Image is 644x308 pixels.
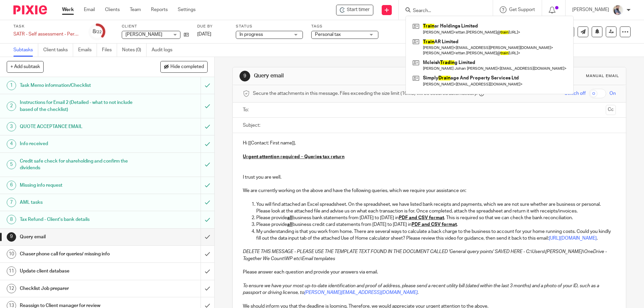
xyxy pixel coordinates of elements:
u: PDF and CSV format [412,222,457,227]
div: 3 [7,122,16,131]
p: Please provide business credit card statements from [DATE] to [DATE] in . [256,221,615,228]
div: 6 [7,181,16,190]
a: Reports [151,6,168,13]
span: Secure the attachments in this message. Files exceeding the size limit (10MB) will be secured aut... [253,90,477,97]
a: Emails [78,44,97,57]
a: Clients [105,6,120,13]
label: Status [236,24,303,29]
a: Team [130,6,141,13]
div: SATR - Self assessment - Personal tax return 24/25 [13,31,80,38]
p: Hi [[Contact: First name]], [243,140,615,146]
small: /22 [96,30,102,34]
button: Cc [606,105,616,115]
u: Urgent attention required – Queries tax return [243,155,344,159]
div: Masoud Heshmati - SATR - Self assessment - Personal tax return 24/25 [336,5,373,15]
span: [PERSON_NAME] [125,32,162,37]
p: My understanding is that you work from home. There are several ways to calculate a back charge to... [256,228,615,242]
label: Tags [311,24,378,29]
label: Client [122,24,189,29]
p: Please provide business bank statements from [DATE] to [DATE] in . This is required so that we ca... [256,214,615,221]
img: Pixie [13,5,47,14]
p: I trust you are well. [243,174,615,181]
div: 12 [7,284,16,293]
span: Switch off [565,90,586,97]
em: DELETE THIS MESSAGE - PLEASE USE THE TEMPLATE TEXT FOUND IN THE DOCUMENT CALLED 'General query po... [243,249,608,261]
input: Search [412,8,473,14]
span: [DATE] [197,32,211,37]
a: Client tasks [43,44,73,57]
h1: Missing info request [20,180,136,190]
div: 9 [239,71,250,81]
p: [PERSON_NAME] [572,6,609,13]
a: Audit logs [152,44,177,57]
div: 4 [7,139,16,149]
h1: Tax Refund - Client's bank details [20,214,136,225]
a: Subtasks [13,44,38,57]
span: In progress [239,32,263,37]
p: You will find attached an Excel spreadsheet. On the spreadsheet, we have listed bank receipts and... [256,201,615,215]
h1: Query email [20,232,136,242]
span: On [609,90,616,97]
div: 7 [7,198,16,207]
a: Notes (0) [122,44,147,57]
u: all [287,215,292,220]
a: Email [84,6,95,13]
button: + Add subtask [7,61,44,72]
h1: Query email [254,72,444,79]
button: Hide completed [160,61,208,72]
label: Task [13,24,80,29]
h1: Update client database [20,266,136,276]
label: Due by [197,24,227,29]
h1: Task Memo information/Checklist [20,80,136,90]
h1: QUOTE ACCEPTANCE EMAIL [20,122,136,132]
label: Subject: [243,122,260,129]
u: PDF and CSV format [399,215,444,220]
p: Please answer each question and provide your answers via email. [243,269,615,275]
span: Start timer [347,6,370,13]
a: Work [62,6,74,13]
p: We are currently working on the above and have the following queries, which we require your assis... [243,187,615,194]
em: . [418,290,419,295]
a: [PERSON_NAME][EMAIL_ADDRESS][DOMAIN_NAME] [304,290,418,295]
h1: Instructions for Email 2 (Detailed - what to not include based of the checklist) [20,98,136,115]
span: Hide completed [170,64,204,70]
em: To ensure we have your most up-to-date identification and proof of address, please send a recent ... [243,284,600,295]
div: 1 [7,81,16,90]
div: 2 [7,102,16,111]
label: To: [243,107,250,113]
h1: Checklist Job preparer [20,284,136,294]
h1: Chaser phone call for queries/ missing info [20,249,136,259]
h1: AML tasks [20,197,136,207]
div: 9 [7,232,16,242]
h1: Info received [20,139,136,149]
span: Personal tax [315,32,341,37]
img: Pixie%2002.jpg [612,5,623,15]
a: Settings [178,6,196,13]
h1: Credit safe check for shareholding and confirm the dividends [20,156,136,173]
div: Manual email [586,73,619,79]
a: Files [102,44,117,57]
a: [URL][DOMAIN_NAME] [549,236,597,241]
div: 5 [7,160,16,169]
u: all [287,222,292,227]
div: 8 [93,28,102,36]
div: 10 [7,249,16,259]
div: 8 [7,215,16,224]
span: Get Support [509,7,535,12]
div: 11 [7,266,16,276]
